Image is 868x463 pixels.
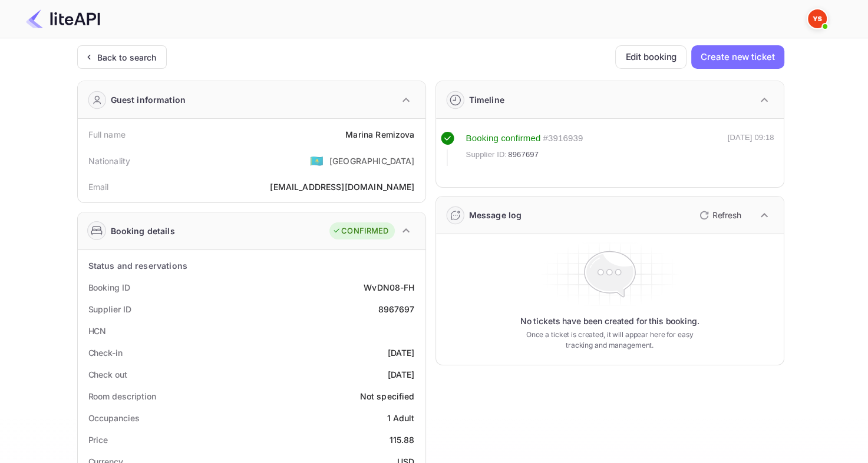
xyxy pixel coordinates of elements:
div: 1 Adult [387,412,414,424]
div: Full name [88,128,126,141]
div: Guest information [111,94,186,106]
div: Email [88,181,109,193]
div: Room description [88,390,156,402]
div: Check out [88,368,127,381]
img: Yandex Support [808,9,827,28]
p: Once a ticket is created, it will appear here for easy tracking and management. [517,329,703,351]
button: Edit booking [615,45,687,69]
div: Back to search [97,51,157,64]
div: Occupancies [88,412,140,424]
div: 115.88 [390,434,415,446]
button: Refresh [692,206,746,225]
div: # 3916939 [543,132,583,145]
div: Booking ID [88,281,130,294]
div: [EMAIL_ADDRESS][DOMAIN_NAME] [270,181,414,193]
span: 8967697 [508,149,539,161]
div: CONFIRMED [332,225,388,237]
div: Booking confirmed [466,132,541,145]
div: [GEOGRAPHIC_DATA] [329,155,415,167]
div: Status and reservations [88,259,187,272]
div: [DATE] [388,347,415,359]
div: Price [88,434,108,446]
span: Supplier ID: [466,149,507,161]
div: Marina Remizova [345,128,414,141]
div: 8967697 [378,303,414,315]
div: Check-in [88,347,123,359]
div: [DATE] [388,368,415,381]
img: LiteAPI Logo [26,9,100,28]
div: HCN [88,325,107,337]
p: Refresh [712,209,741,221]
button: Create new ticket [691,45,784,69]
div: Message log [469,209,522,221]
div: WvDN08-FH [364,281,414,294]
span: United States [310,150,324,171]
div: [DATE] 09:18 [728,132,774,166]
p: No tickets have been created for this booking. [520,315,699,327]
div: Nationality [88,155,131,167]
div: Supplier ID [88,303,131,315]
div: Not specified [360,390,415,402]
div: Timeline [469,94,504,106]
div: Booking details [111,225,175,237]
